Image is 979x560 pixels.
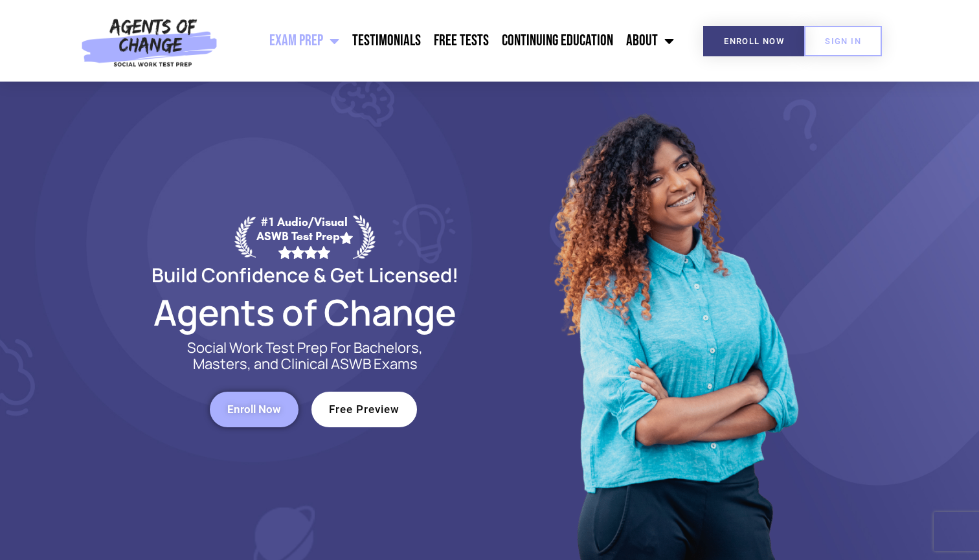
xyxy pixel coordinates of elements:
[120,297,489,327] h2: Agents of Change
[620,25,681,57] a: About
[227,404,281,415] span: Enroll Now
[256,215,353,258] div: #1 Audio/Visual ASWB Test Prep
[427,25,495,57] a: Free Tests
[825,37,861,45] span: SIGN IN
[346,25,427,57] a: Testimonials
[329,404,399,415] span: Free Preview
[120,265,489,284] h2: Build Confidence & Get Licensed!
[311,392,417,427] a: Free Preview
[495,25,620,57] a: Continuing Education
[172,340,438,372] p: Social Work Test Prep For Bachelors, Masters, and Clinical ASWB Exams
[724,37,784,45] span: Enroll Now
[210,392,298,427] a: Enroll Now
[804,26,882,56] a: SIGN IN
[224,25,681,57] nav: Menu
[703,26,805,56] a: Enroll Now
[263,25,346,57] a: Exam Prep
